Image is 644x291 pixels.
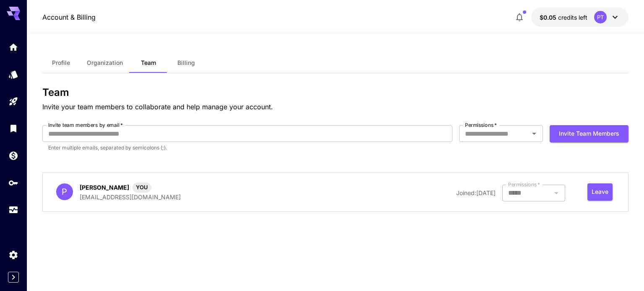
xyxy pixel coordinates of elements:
[141,59,156,67] span: Team
[42,12,96,22] a: Account & Billing
[594,11,607,23] div: PT
[48,121,123,129] label: Invite team members by email
[87,59,123,67] span: Organization
[550,125,628,142] button: Invite team members
[8,250,18,260] div: Settings
[52,59,70,67] span: Profile
[8,150,18,161] div: Wallet
[8,69,18,80] div: Models
[558,14,587,21] span: credits left
[8,178,18,188] div: API Keys
[8,96,18,107] div: Playground
[587,183,613,201] button: Leave
[8,42,18,52] div: Home
[80,183,129,192] p: [PERSON_NAME]
[8,205,18,215] div: Usage
[528,128,540,139] button: Open
[540,13,587,22] div: $0.05
[8,123,18,134] div: Library
[56,183,73,200] div: P
[531,8,628,27] button: $0.05PT
[177,59,195,67] span: Billing
[80,193,181,201] p: [EMAIL_ADDRESS][DOMAIN_NAME]
[42,12,96,22] nav: breadcrumb
[540,14,558,21] span: $0.05
[465,121,497,129] label: Permissions
[508,181,540,188] label: Permissions
[42,102,628,112] p: Invite your team members to collaborate and help manage your account.
[42,87,628,98] h3: Team
[132,183,151,192] span: YOU
[48,144,447,152] p: Enter multiple emails, separated by semicolons (;).
[8,272,19,283] button: Expand sidebar
[456,189,496,196] span: Joined: [DATE]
